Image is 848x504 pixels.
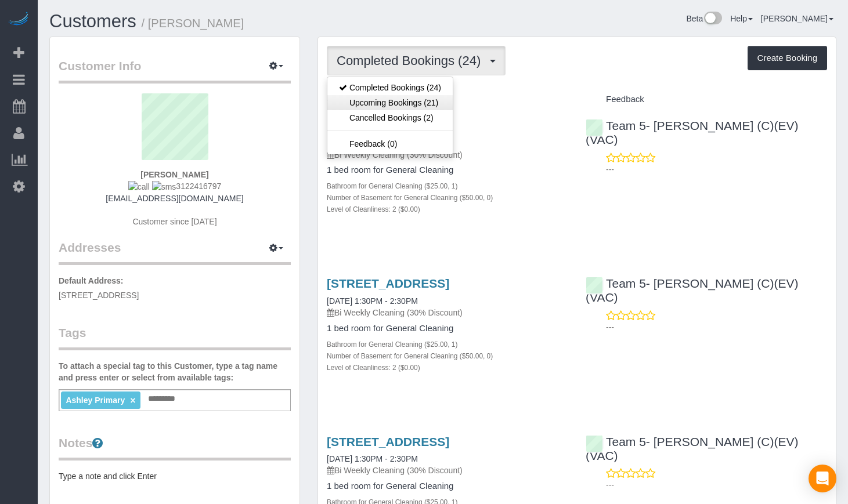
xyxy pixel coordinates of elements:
small: Bathroom for General Cleaning ($25.00, 1) [327,182,457,190]
div: Open Intercom Messenger [809,465,836,492]
a: [STREET_ADDRESS] [327,277,449,290]
span: Completed Bookings (24) [337,53,486,68]
a: Team 5- [PERSON_NAME] (C)(EV)(VAC) [586,277,798,304]
small: / [PERSON_NAME] [142,17,244,30]
small: Level of Cleanliness: 2 ($0.00) [327,364,420,372]
small: Level of Cleanliness: 2 ($0.00) [327,205,420,213]
p: --- [606,479,827,491]
button: Create Booking [748,46,827,70]
a: × [130,396,135,405]
label: Default Address: [59,275,124,287]
a: Cancelled Bookings (2) [327,110,453,125]
a: [STREET_ADDRESS] [327,435,449,448]
a: Customers [49,11,136,31]
a: Feedback (0) [327,136,453,151]
p: --- [606,321,827,333]
a: Beta [686,14,722,23]
p: Bi Weekly Cleaning (30% Discount) [327,307,568,318]
h4: 1 bed room for General Cleaning [327,324,568,333]
span: Customer since [DATE] [132,217,216,226]
a: Team 5- [PERSON_NAME] (C)(EV)(VAC) [586,435,798,462]
img: sms [152,181,176,193]
pre: Type a note and click Enter [59,470,291,482]
legend: Notes [59,434,291,461]
a: [PERSON_NAME] [761,14,833,23]
legend: Tags [59,324,291,350]
img: call [128,181,150,193]
a: [DATE] 1:30PM - 2:30PM [327,296,418,306]
p: Bi Weekly Cleaning (30% Discount) [327,149,568,161]
legend: Customer Info [59,57,291,84]
small: Number of Basement for General Cleaning ($50.00, 0) [327,352,493,360]
label: To attach a special tag to this Customer, type a tag name and press enter or select from availabl... [59,360,291,383]
p: --- [606,164,827,175]
h4: Feedback [586,95,827,104]
button: Completed Bookings (24) [327,46,506,75]
span: [STREET_ADDRESS] [59,291,139,300]
a: [EMAIL_ADDRESS][DOMAIN_NAME] [106,194,243,203]
a: Help [730,14,753,23]
strong: [PERSON_NAME] [140,170,208,179]
a: Completed Bookings (24) [327,80,453,95]
h4: 1 bed room for General Cleaning [327,481,568,491]
small: Bathroom for General Cleaning ($25.00, 1) [327,340,457,349]
img: Automaid Logo [7,12,30,28]
small: Number of Basement for General Cleaning ($50.00, 0) [327,194,493,202]
p: Bi Weekly Cleaning (30% Discount) [327,465,568,476]
span: 3122416797 [128,182,221,191]
span: Ashley Primary [66,396,125,405]
a: Upcoming Bookings (21) [327,95,453,110]
img: New interface [703,12,722,27]
h4: 1 bed room for General Cleaning [327,165,568,175]
a: Team 5- [PERSON_NAME] (C)(EV)(VAC) [586,119,798,146]
a: [DATE] 1:30PM - 2:30PM [327,454,418,463]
